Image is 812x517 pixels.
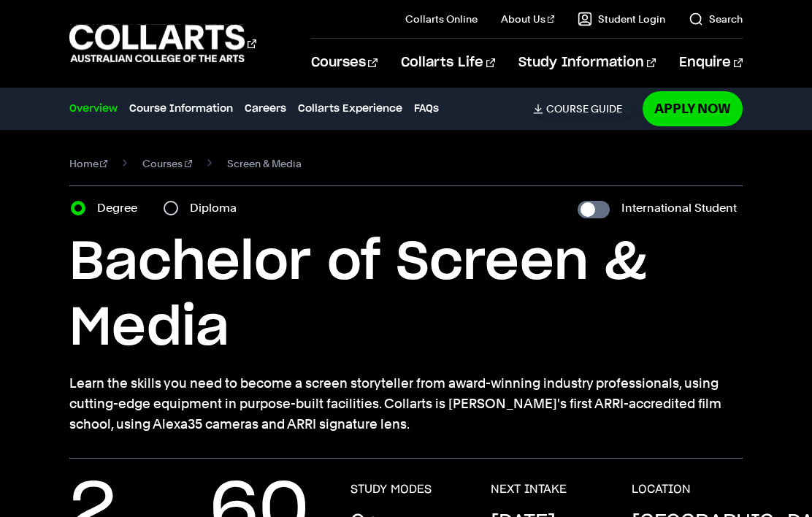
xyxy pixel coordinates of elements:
[227,153,302,174] span: Screen & Media
[351,482,432,497] h3: STUDY MODES
[621,198,737,218] label: International Student
[518,39,656,87] a: Study Information
[405,12,478,26] a: Collarts Online
[69,373,743,434] p: Learn the skills you need to become a screen storyteller from award-winning industry professional...
[311,39,378,87] a: Courses
[69,101,118,117] a: Overview
[69,153,108,174] a: Home
[245,101,286,117] a: Careers
[298,101,402,117] a: Collarts Experience
[414,101,439,117] a: FAQs
[69,230,743,361] h1: Bachelor of Screen & Media
[142,153,192,174] a: Courses
[533,102,634,115] a: Course Guide
[632,482,691,497] h3: LOCATION
[401,39,495,87] a: Collarts Life
[679,39,743,87] a: Enquire
[129,101,233,117] a: Course Information
[689,12,743,26] a: Search
[491,482,567,497] h3: NEXT INTAKE
[190,198,245,218] label: Diploma
[69,23,256,64] div: Go to homepage
[501,12,555,26] a: About Us
[578,12,665,26] a: Student Login
[97,198,146,218] label: Degree
[643,91,743,126] a: Apply Now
